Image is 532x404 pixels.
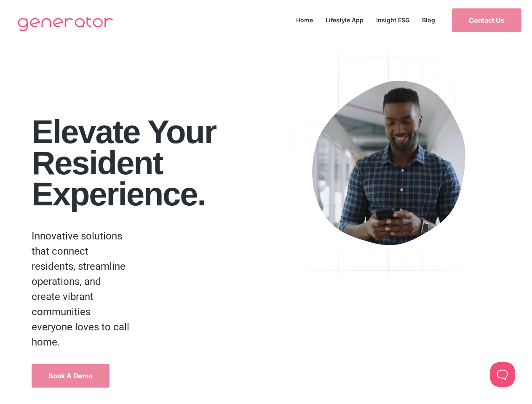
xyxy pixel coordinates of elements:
[48,372,93,379] span: Book a Demo
[32,364,110,388] a: Book a Demo
[290,14,441,26] nav: Menu
[290,14,319,26] a: Home
[490,362,515,387] iframe: Toggle Customer Support
[416,14,441,26] a: Blog
[469,17,505,24] span: Contact Us
[319,14,370,26] a: Lifestyle App
[32,116,269,210] h1: Elevate your Resident Experience.
[32,229,129,350] p: Innovative solutions that connect residents, streamline operations, and create vibrant communitie...
[370,14,416,26] a: Insight ESG
[452,8,521,32] a: Contact Us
